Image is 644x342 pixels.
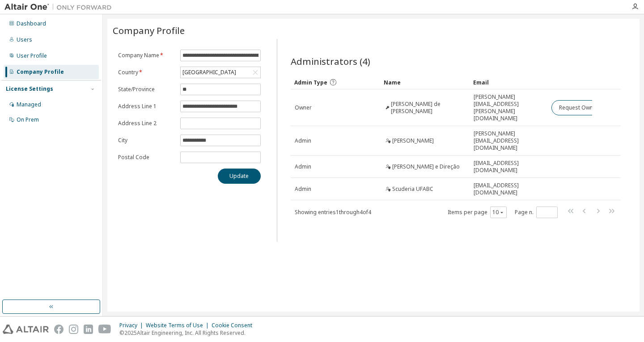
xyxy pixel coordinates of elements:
[3,325,49,334] img: altair_logo.svg
[17,52,47,59] div: User Profile
[181,67,260,78] div: [GEOGRAPHIC_DATA]
[17,68,64,76] div: Company Profile
[474,182,544,196] span: [EMAIL_ADDRESS][DOMAIN_NAME]
[295,208,371,216] span: Showing entries 1 through 4 of 4
[119,322,146,329] div: Privacy
[392,163,460,170] span: [PERSON_NAME] e Direção
[291,55,370,68] span: Administrators (4)
[212,322,258,329] div: Cookie Consent
[474,93,544,122] span: [PERSON_NAME][EMAIL_ADDRESS][PERSON_NAME][DOMAIN_NAME]
[54,325,64,334] img: facebook.svg
[118,86,175,93] label: State/Province
[17,116,39,123] div: On Prem
[113,24,185,37] span: Company Profile
[384,75,466,89] div: Name
[69,325,78,334] img: instagram.svg
[118,103,175,110] label: Address Line 1
[119,329,258,337] p: © 2025 Altair Engineering, Inc. All Rights Reserved.
[473,75,544,89] div: Email
[295,186,311,193] span: Admin
[118,154,175,161] label: Postal Code
[17,36,32,43] div: Users
[17,101,41,108] div: Managed
[392,137,434,144] span: [PERSON_NAME]
[474,130,544,152] span: [PERSON_NAME][EMAIL_ADDRESS][DOMAIN_NAME]
[392,186,433,193] span: Scuderia UFABC
[218,169,261,184] button: Update
[295,163,311,170] span: Admin
[98,325,111,334] img: youtube.svg
[17,20,46,27] div: Dashboard
[448,207,507,218] span: Items per page
[515,207,558,218] span: Page n.
[84,325,93,334] img: linkedin.svg
[118,69,175,76] label: Country
[118,52,175,59] label: Company Name
[391,101,465,115] span: [PERSON_NAME] de [PERSON_NAME]
[295,137,311,144] span: Admin
[295,104,312,111] span: Owner
[294,79,327,86] span: Admin Type
[474,160,544,174] span: [EMAIL_ADDRESS][DOMAIN_NAME]
[551,100,627,115] button: Request Owner Change
[118,137,175,144] label: City
[4,3,116,12] img: Altair One
[6,85,53,93] div: License Settings
[492,209,504,216] button: 10
[181,68,237,77] div: [GEOGRAPHIC_DATA]
[118,120,175,127] label: Address Line 2
[146,322,212,329] div: Website Terms of Use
